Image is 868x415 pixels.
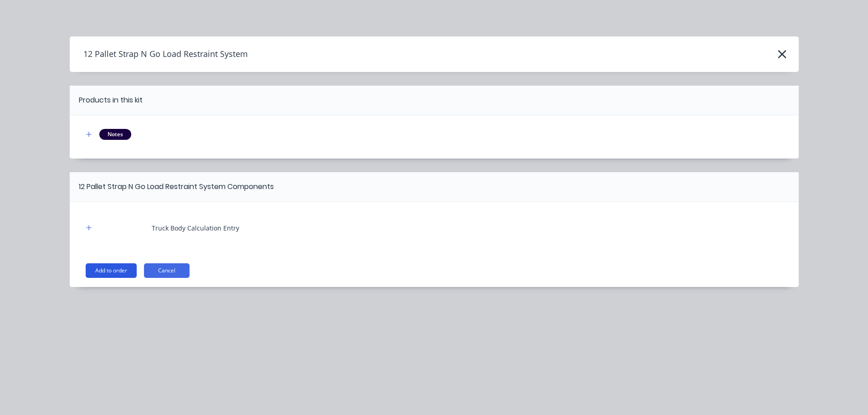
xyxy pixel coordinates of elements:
[79,181,274,192] div: 12 Pallet Strap N Go Load Restraint System Components
[79,95,143,106] div: Products in this kit
[70,46,248,63] h4: 12 Pallet Strap N Go Load Restraint System
[144,263,190,278] button: Cancel
[99,129,131,140] div: Notes
[86,263,137,278] button: Add to order
[152,223,239,233] div: Truck Body Calculation Entry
